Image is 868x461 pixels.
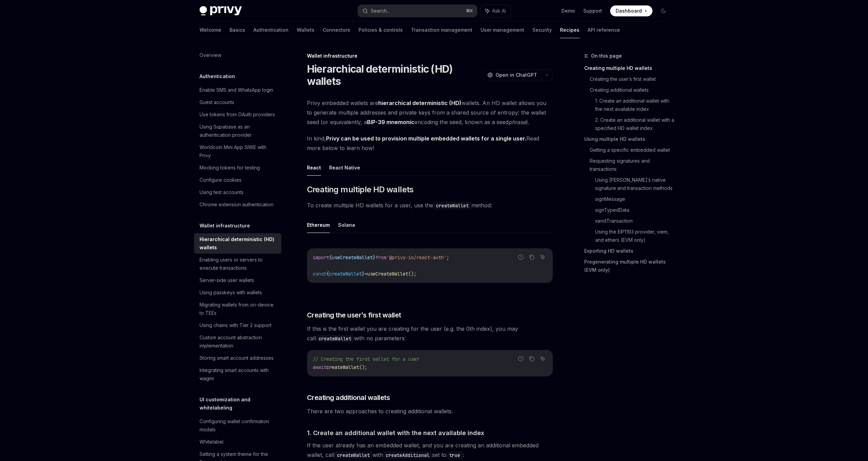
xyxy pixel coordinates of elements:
[200,200,274,209] div: Chrome extension authentication
[595,95,674,115] a: 1. Create an additional wallet with the next available index
[316,335,354,342] code: createWallet
[194,286,281,299] a: Using passkeys with wallets
[307,63,480,87] h1: Hierarchical deterministic (HD) wallets
[200,276,254,284] div: Server-side user wallets
[371,7,390,15] div: Search...
[590,145,674,155] a: Getting a specific embedded wallet
[194,84,281,96] a: Enable SMS and WhatsApp login
[307,184,414,195] span: Creating multiple HD wallets
[313,364,326,370] span: await
[338,217,355,233] button: Solana
[253,22,289,38] a: Authentication
[386,254,446,261] span: '@privy-io/react-auth'
[194,254,281,274] a: Enabling users or servers to execute transactions
[200,6,242,16] img: dark logo
[367,271,408,277] span: useCreateWallet
[307,406,553,416] span: There are two approaches to creating additional wallets.
[584,256,674,276] a: Pregenerating multiple HD wallets (EVM only)
[590,155,674,175] a: Requesting signatures and transactions
[466,8,473,14] span: ⌘ K
[200,98,234,106] div: Guest accounts
[538,354,547,363] button: Ask AI
[200,188,244,196] div: Using test accounts
[297,22,314,38] a: Wallets
[307,428,484,437] span: 1. Create an additional wallet with the next available index
[194,198,281,211] a: Chrome extension authentication
[200,301,277,317] div: Migrating wallets from on-device to TEEs
[307,441,553,460] span: If the user already has an embedded wallet, and you are creating an additional embedded wallet, c...
[200,321,271,329] div: Using chains with Tier 2 support
[326,135,526,142] strong: Privy can be used to provision multiple embedded wallets for a single user.
[313,254,329,261] span: import
[200,72,235,80] h5: Authentication
[359,364,367,370] span: ();
[200,235,277,252] div: Hierarchical deterministic (HD) wallets
[200,123,277,139] div: Using Supabase as an authentication provider
[595,194,674,205] a: signMessage
[194,141,281,162] a: Worldcoin Mini App SIWE with Privy
[376,254,386,261] span: from
[411,22,472,38] a: Transaction management
[595,175,674,194] a: Using [PERSON_NAME]’s native signature and transaction methods
[483,69,541,81] button: Open in ChatGPT
[365,271,367,277] span: =
[358,5,477,17] button: Search...⌘K
[516,253,525,262] button: Report incorrect code
[496,72,537,78] span: Open in ChatGPT
[200,288,262,297] div: Using passkeys with wallets
[200,176,241,184] div: Configure cookies
[532,22,552,38] a: Security
[323,22,350,38] a: Connectors
[313,271,326,277] span: const
[307,310,401,320] span: Creating the user’s first wallet
[590,74,674,85] a: Creating the user’s first wallet
[595,205,674,215] a: signTypedData
[446,451,463,459] code: true
[584,134,674,145] a: Using multiple HD wallets
[307,200,553,210] span: To create multiple HD wallets for a user, use the method:
[481,22,524,38] a: User management
[446,254,449,261] span: ;
[433,202,471,209] code: createWallet
[362,271,365,277] span: }
[610,5,652,16] a: Dashboard
[516,354,525,363] button: Report incorrect code
[200,143,277,160] div: Worldcoin Mini App SIWE with Privy
[313,356,419,362] span: // Creating the first wallet for a user
[481,5,511,17] button: Ask AI
[194,162,281,174] a: Mocking tokens for testing
[307,160,321,176] button: React
[194,436,281,448] a: Whitelabel
[492,8,506,14] span: Ask AI
[307,393,390,402] span: Creating additional wallets
[584,63,674,74] a: Creating multiple HD wallets
[194,49,281,61] a: Overview
[200,333,277,350] div: Custom account abstraction implementation
[326,271,329,277] span: {
[307,324,553,343] span: If this is the first wallet you are creating for the user (e.g. the 0th index), you may call with...
[194,174,281,186] a: Configure cookies
[200,256,277,272] div: Enabling users or servers to execute transactions
[561,8,575,14] a: Demo
[367,119,414,126] a: BIP-39 mnemonic
[230,22,245,38] a: Basics
[329,271,362,277] span: createWallet
[358,22,403,38] a: Policies & controls
[200,86,273,94] div: Enable SMS and WhatsApp login
[527,354,536,363] button: Copy the contents from the code block
[595,115,674,134] a: 2. Create an additional wallet with a specified HD wallet index
[595,226,674,246] a: Using the EIP1193 provider, viem, and ethers (EVM only)
[194,96,281,108] a: Guest accounts
[408,271,416,277] span: ();
[591,52,622,60] span: On this page
[194,364,281,385] a: Integrating smart accounts with wagmi
[332,254,373,261] span: useCreateWallet
[307,134,553,153] span: In kind, Read more below to learn how!
[560,22,579,38] a: Recipes
[200,438,223,446] div: Whitelabel
[194,331,281,352] a: Custom account abstraction implementation
[326,364,359,370] span: createWallet
[200,51,221,59] div: Overview
[538,253,547,262] button: Ask AI
[373,254,376,261] span: }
